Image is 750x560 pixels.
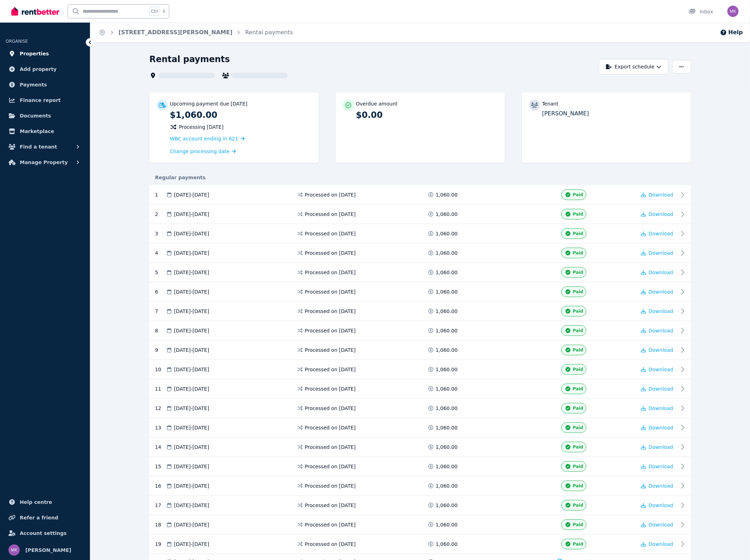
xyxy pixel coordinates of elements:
p: [PERSON_NAME] [542,109,684,118]
span: Download [649,483,673,489]
span: Add property [20,65,57,73]
span: Paid [573,211,583,217]
span: [DATE] - [DATE] [174,444,209,451]
div: 11 [155,384,166,394]
span: Paid [573,250,583,256]
span: 1,060.00 [436,211,458,218]
a: Account settings [6,526,84,540]
span: k [163,8,165,14]
span: [DATE] - [DATE] [174,191,209,198]
img: Manoochehr kheradmandi [727,6,739,17]
span: 1,060.00 [436,366,458,373]
button: Download [641,347,673,354]
span: Paid [573,192,583,198]
button: Download [641,366,673,373]
p: $1,060.00 [170,109,312,121]
span: Paid [573,444,583,450]
span: Download [649,444,673,450]
div: 14 [155,442,166,452]
span: Processed on [DATE] [305,269,356,276]
h1: Rental payments [150,54,230,65]
span: Download [649,502,673,508]
div: 2 [155,209,166,219]
button: Download [641,288,673,295]
span: Download [649,464,673,469]
div: 19 [155,539,166,549]
span: Download [649,211,673,217]
span: 1,060.00 [436,444,458,451]
img: Manoochehr kheradmandi [8,544,20,556]
span: 1,060.00 [436,230,458,237]
div: 5 [155,267,166,278]
button: Help [720,28,743,37]
span: Paid [573,483,583,489]
span: Processed on [DATE] [305,502,356,509]
div: 6 [155,287,166,297]
button: Download [641,424,673,431]
div: 3 [155,228,166,239]
span: Marketplace [20,127,54,136]
div: Regular payments [150,174,691,181]
p: Overdue amount [356,100,398,107]
span: [DATE] - [DATE] [174,482,209,489]
span: [DATE] - [DATE] [174,327,209,334]
span: Paid [573,425,583,430]
span: ORGANISE [6,39,28,44]
span: Download [649,308,673,314]
span: 1,060.00 [436,288,458,295]
span: Download [649,425,673,430]
span: Download [649,192,673,198]
span: 1,060.00 [436,405,458,412]
span: Processed on [DATE] [305,463,356,470]
span: 1,060.00 [436,327,458,334]
span: Ctrl [149,7,160,16]
button: Find a tenant [6,140,84,154]
span: Paid [573,522,583,528]
span: 1,060.00 [436,308,458,315]
button: Download [641,269,673,276]
span: Download [649,386,673,392]
p: $0.00 [356,109,498,121]
button: Download [641,444,673,451]
a: Add property [6,62,84,76]
span: [DATE] - [DATE] [174,385,209,392]
div: 4 [155,248,166,258]
span: [DATE] - [DATE] [174,269,209,276]
button: Download [641,463,673,470]
button: Download [641,482,673,489]
span: Processed on [DATE] [305,405,356,412]
span: [DATE] - [DATE] [174,308,209,315]
span: Paid [573,308,583,314]
span: Refer a friend [20,513,58,522]
button: Download [641,405,673,412]
span: Download [649,250,673,256]
span: [DATE] - [DATE] [174,288,209,295]
span: Download [649,522,673,528]
div: 18 [155,519,166,530]
span: 1,060.00 [436,249,458,257]
p: Tenant [542,100,559,107]
a: Marketplace [6,124,84,138]
span: Processed on [DATE] [305,347,356,354]
a: Rental payments [245,29,293,36]
span: Payments [20,80,47,89]
span: 1,060.00 [436,269,458,276]
span: 1,060.00 [436,424,458,431]
span: [DATE] - [DATE] [174,249,209,257]
nav: Breadcrumb [90,23,301,42]
span: 1,060.00 [436,521,458,528]
span: 1,060.00 [436,502,458,509]
span: Paid [573,289,583,295]
div: 17 [155,500,166,511]
span: Download [649,541,673,547]
span: 1,060.00 [436,347,458,354]
span: Download [649,231,673,236]
span: Find a tenant [20,143,57,151]
span: Download [649,367,673,372]
span: [DATE] - [DATE] [174,424,209,431]
a: Refer a friend [6,511,84,525]
div: Inbox [689,8,713,15]
span: Account settings [20,529,67,537]
span: [DATE] - [DATE] [174,405,209,412]
span: Processed on [DATE] [305,211,356,218]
